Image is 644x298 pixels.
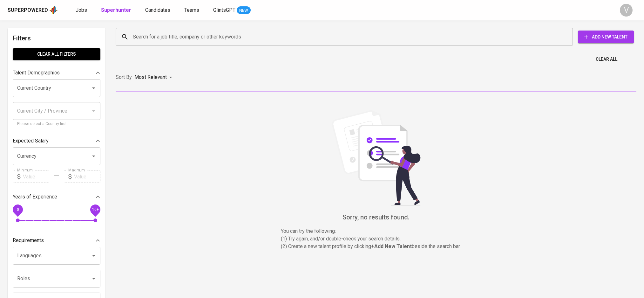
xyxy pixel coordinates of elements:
p: Please select a Country first [17,121,96,127]
p: You can try the following : [281,227,471,235]
div: Years of Experience [13,191,100,203]
span: Teams [184,7,199,13]
a: Superpoweredapp logo [8,5,58,15]
p: Most Relevant [134,73,167,81]
p: Sort By [116,73,132,81]
span: Clear All [596,55,617,63]
span: 0 [17,207,19,212]
b: Superhunter [101,7,131,13]
button: Open [89,274,98,283]
span: Candidates [145,7,170,13]
button: Clear All filters [13,48,100,60]
h6: Filters [13,33,100,43]
span: Jobs [76,7,87,13]
p: (1) Try again, and/or double-check your search details, [281,235,471,243]
p: Requirements [13,237,44,244]
input: Value [74,170,100,183]
a: Candidates [145,6,172,14]
input: Value [23,170,49,183]
b: + Add New Talent [371,243,412,249]
span: GlintsGPT [213,7,235,13]
p: Talent Demographics [13,69,60,77]
span: Clear All filters [18,50,95,58]
span: NEW [237,7,251,14]
p: Expected Salary [13,137,49,145]
h6: Sorry, no results found. [116,212,636,222]
div: Superpowered [8,7,48,14]
div: Expected Salary [13,135,100,147]
p: Years of Experience [13,193,57,201]
button: Open [89,84,98,93]
button: Clear All [593,53,620,65]
div: Requirements [13,234,100,247]
a: GlintsGPT NEW [213,6,251,14]
a: Superhunter [101,6,132,14]
span: 10+ [92,207,98,212]
div: V [620,4,633,17]
a: Teams [184,6,200,14]
img: file_searching.svg [329,110,424,205]
img: app logo [49,5,58,15]
div: Talent Demographics [13,66,100,79]
p: (2) Create a new talent profile by clicking beside the search bar. [281,243,471,250]
button: Add New Talent [578,31,634,43]
a: Jobs [76,6,88,14]
span: Add New Talent [583,33,629,41]
button: Open [89,152,98,161]
button: Open [89,251,98,260]
div: Most Relevant [134,72,174,83]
